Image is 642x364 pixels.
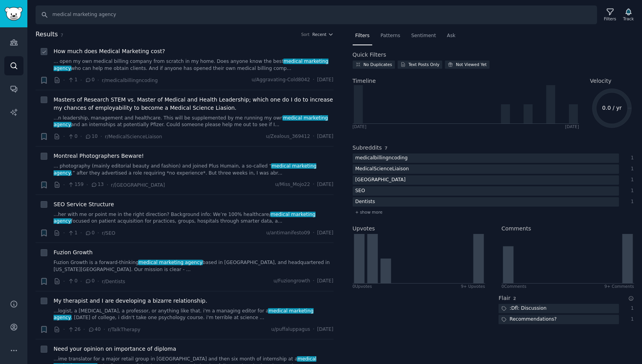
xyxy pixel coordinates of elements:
div: No Duplicates [364,62,392,67]
span: r/medicalbillingncoding [102,78,158,83]
span: · [80,229,82,237]
span: · [313,181,314,188]
h2: Upvotes [353,225,375,233]
span: [DATE] [317,133,333,140]
a: ...logist, a [MEDICAL_DATA], a professor, or anything like that. i'm a managing editor for amedic... [54,308,334,321]
a: Need your opinion on importance of diploma [54,345,176,353]
span: Sentiment [411,32,436,39]
span: Filters [355,32,370,39]
div: 0 Upvote s [353,284,372,289]
span: 10 [85,133,98,140]
span: SEO Service Structure [54,200,114,209]
span: u/Zealous_369412 [266,133,310,140]
span: medical marketing agency [54,163,316,176]
span: 159 [68,181,84,188]
span: [DATE] [317,278,333,285]
div: Dentists [353,197,378,207]
span: 0 [68,278,77,285]
div: 1 [627,198,634,205]
span: medical marketing agency [54,59,328,71]
span: 0 [85,278,95,285]
div: MedicalScienceLiaison [353,164,412,174]
div: 9+ Upvotes [461,284,485,289]
div: SEO [353,186,368,196]
span: Timeline [353,77,376,85]
span: · [313,326,314,333]
img: GummySearch logo [5,7,23,21]
div: Filters [604,16,616,21]
div: Recommendations? [499,315,560,325]
span: · [313,133,314,140]
div: medicalbillingncoding [353,153,411,163]
span: u/Miss_Mojo22 [275,181,310,188]
input: Search Keyword [36,5,597,24]
span: [DATE] [317,230,333,237]
a: Fuzion Growth [54,248,93,257]
span: · [313,278,314,285]
h2: Subreddits [353,144,382,152]
div: Track [623,16,634,21]
span: · [63,132,65,141]
div: 1 [627,187,634,194]
a: ...n leadership, management and healthcare. This will be supplemented by me running my ownmedical... [54,115,334,128]
span: 26 [68,326,81,333]
a: Masters of Research STEM vs. Master of Medical and Health Leadership; which one do I do to increa... [54,96,334,112]
span: · [80,277,82,285]
div: 1 [627,166,634,173]
span: r/SEO [102,230,115,236]
span: [DATE] [317,326,333,333]
span: [DATE] [317,77,333,84]
span: u/Fuziongrowth [273,278,310,285]
div: [DATE] [565,124,579,129]
div: 0 Comment s [502,284,527,289]
div: 1 [627,305,634,312]
span: · [63,181,65,189]
a: ... open my own medical billing company from scratch in my home. Does anyone know the bestmedical... [54,58,334,72]
span: · [313,77,314,84]
span: 2 [513,296,516,301]
span: · [97,277,99,285]
span: r/MedicalScienceLiaison [105,134,162,139]
div: 1 [627,155,634,162]
button: Track [620,7,637,23]
span: 0 [85,230,95,237]
span: 7 [61,33,63,37]
span: · [80,76,82,84]
span: My therapist and I are developing a bizarre relationship. [54,297,207,305]
a: How much does Medical Marketing cost? [54,47,165,55]
div: Not Viewed Yet [456,62,487,67]
span: [DATE] [317,181,333,188]
div: [DATE] [353,124,367,129]
span: Patterns [380,32,400,39]
span: Velocity [590,77,612,85]
span: u/antimanifesto09 [266,230,310,237]
span: r/Dentists [102,279,125,284]
a: Montreal Photographers Beware! [54,152,144,160]
span: 7 [385,146,387,150]
span: medical marketing agency [138,260,203,265]
span: · [100,132,102,141]
span: Results [36,30,58,39]
span: + show more [355,209,383,215]
button: Recent [312,32,334,37]
span: · [313,230,314,237]
span: · [63,325,65,334]
span: 1 [68,230,77,237]
div: Sort [301,32,310,37]
span: · [83,325,85,334]
h2: Flair [499,294,510,302]
span: 13 [91,181,104,188]
div: 1 [627,316,634,323]
span: · [80,132,82,141]
span: u/Aggravating-Cold8042 [251,77,310,84]
div: [GEOGRAPHIC_DATA] [353,175,409,185]
span: u/puffaluppagus [271,326,310,333]
span: 1 [68,77,77,84]
span: · [97,229,99,237]
h2: Quick Filters [353,51,386,59]
span: r/[GEOGRAPHIC_DATA] [111,182,165,188]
